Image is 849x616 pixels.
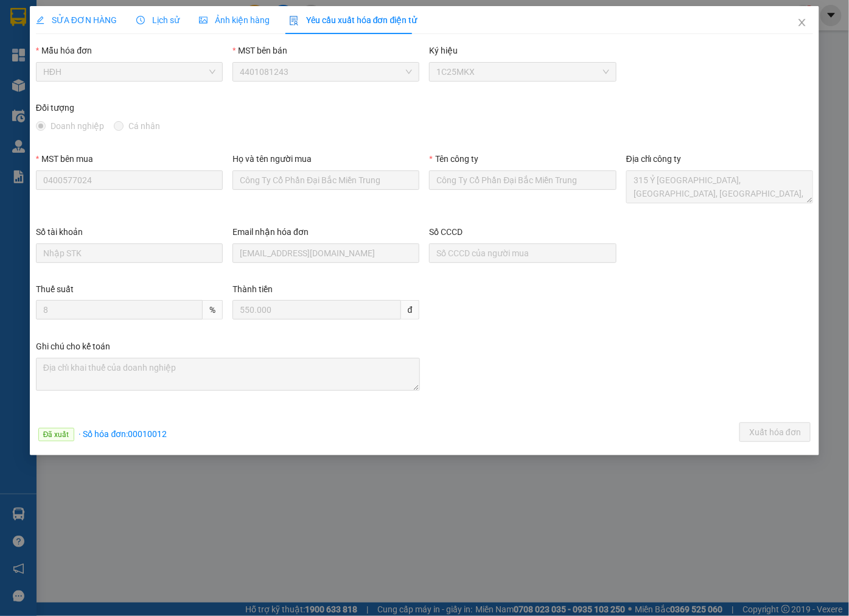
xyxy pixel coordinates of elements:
input: Số CCCD [429,243,616,263]
textarea: Địa chỉ công ty [626,170,813,203]
label: Ghi chú cho kế toán [36,341,110,351]
span: 4401081243 [240,63,412,81]
span: Đã xuất [38,428,74,441]
span: clock-circle [136,16,145,24]
label: MST bên mua [36,154,93,164]
span: đ [401,300,420,320]
span: picture [199,16,208,24]
label: Email nhận hóa đơn [232,227,309,237]
label: Địa chỉ công ty [626,154,682,164]
input: Tên công ty [429,170,616,190]
label: MST bên bán [232,46,287,55]
label: Mẫu hóa đơn [36,46,92,55]
span: % [203,300,223,320]
button: Close [785,6,819,40]
span: Cá nhân [124,119,165,133]
span: Lịch sử [136,15,180,25]
label: Thuế suất [36,284,74,294]
input: MST bên mua [36,170,223,190]
span: SỬA ĐƠN HÀNG [36,15,117,25]
span: Ảnh kiện hàng [199,15,270,25]
label: Tên công ty [429,154,478,164]
input: Thuế suất [36,300,203,320]
input: Họ và tên người mua [232,170,419,190]
label: Số CCCD [429,227,463,237]
button: Xuất hóa đơn [739,422,811,442]
input: Email nhận hóa đơn [232,243,419,263]
span: · Số hóa đơn: 00010012 [79,429,167,439]
label: Ký hiệu [429,46,458,55]
label: Đối tượng [36,103,74,113]
img: icon [289,16,299,26]
span: Yêu cầu xuất hóa đơn điện tử [289,15,418,25]
span: 1C25MKX [436,63,609,81]
textarea: Ghi chú cho kế toán [36,358,420,391]
span: edit [36,16,44,24]
span: HĐH [43,63,215,81]
input: Số tài khoản [36,243,223,263]
label: Họ và tên người mua [232,154,312,164]
span: close [797,18,807,27]
label: Số tài khoản [36,227,83,237]
label: Thành tiền [232,284,273,294]
span: Doanh nghiệp [46,119,109,133]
